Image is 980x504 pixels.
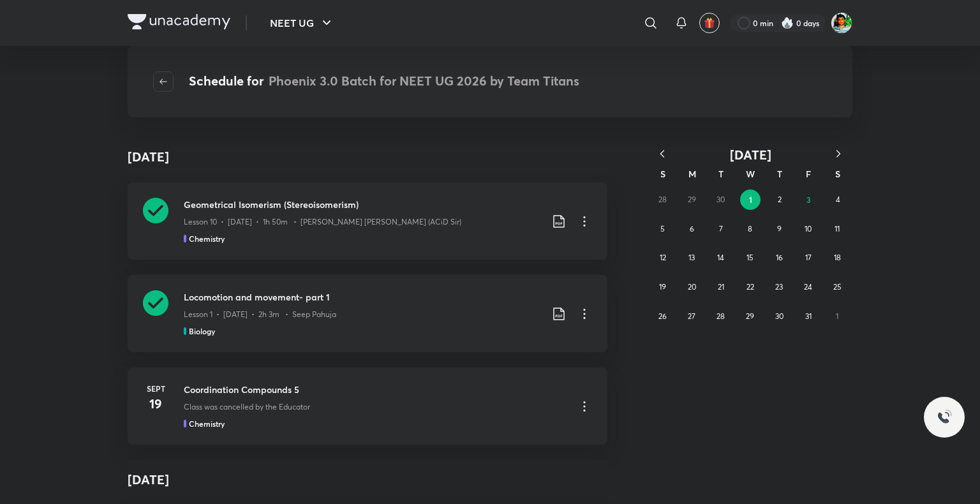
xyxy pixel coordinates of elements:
button: October 22, 2025 [740,277,761,297]
abbr: Tuesday [718,168,724,180]
button: October 12, 2025 [653,248,673,268]
button: October 19, 2025 [653,277,673,297]
img: Company Logo [128,14,230,29]
h4: Schedule for [189,71,579,92]
h5: Chemistry [189,418,225,429]
img: avatar [704,17,715,29]
abbr: October 3, 2025 [806,195,811,205]
abbr: October 30, 2025 [775,311,783,321]
h3: Coordination Compounds 5 [184,383,567,396]
button: October 14, 2025 [711,248,731,268]
button: October 26, 2025 [653,306,673,327]
button: October 4, 2025 [828,189,848,210]
button: October 16, 2025 [769,248,789,268]
p: Lesson 10 • [DATE] • 1h 50m • [PERSON_NAME] [PERSON_NAME] (ACiD Sir) [184,216,461,228]
abbr: October 11, 2025 [835,224,840,233]
abbr: October 13, 2025 [688,253,695,262]
button: October 17, 2025 [798,248,819,268]
abbr: October 6, 2025 [690,224,694,233]
abbr: October 7, 2025 [719,224,723,233]
button: October 1, 2025 [740,189,761,210]
abbr: October 25, 2025 [833,282,842,292]
abbr: Sunday [660,168,665,180]
button: October 9, 2025 [769,219,789,239]
h5: Biology [189,325,215,337]
button: avatar [699,13,720,33]
button: October 31, 2025 [798,306,819,327]
abbr: October 15, 2025 [746,253,754,262]
abbr: Monday [688,168,696,180]
h4: [DATE] [128,147,169,167]
abbr: October 9, 2025 [777,224,782,233]
abbr: October 14, 2025 [717,253,724,262]
abbr: October 4, 2025 [836,195,840,204]
abbr: October 26, 2025 [658,311,667,321]
abbr: Saturday [835,168,840,180]
button: October 27, 2025 [681,306,702,327]
abbr: Friday [806,168,811,180]
abbr: October 29, 2025 [746,311,754,321]
abbr: October 17, 2025 [805,253,812,262]
a: Geometrical Isomerism (Stereoisomerism)Lesson 10 • [DATE] • 1h 50m • [PERSON_NAME] [PERSON_NAME] ... [128,182,607,260]
button: October 2, 2025 [769,189,790,210]
abbr: October 24, 2025 [804,282,812,292]
button: October 30, 2025 [769,306,789,327]
button: October 5, 2025 [653,219,673,239]
a: Company Logo [128,14,230,33]
h3: Geometrical Isomerism (Stereoisomerism) [184,198,541,211]
button: October 24, 2025 [798,277,819,297]
button: October 23, 2025 [769,277,789,297]
button: October 21, 2025 [711,277,731,297]
h4: [DATE] [128,460,607,500]
img: streak [781,17,794,29]
button: October 11, 2025 [827,219,847,239]
abbr: October 8, 2025 [748,224,752,233]
abbr: October 31, 2025 [805,311,812,321]
a: Locomotion and movement- part 1Lesson 1 • [DATE] • 2h 3m • Seep PahujaBiology [128,275,607,352]
button: October 20, 2025 [681,277,702,297]
button: October 18, 2025 [827,248,847,268]
button: October 7, 2025 [711,219,731,239]
button: October 28, 2025 [711,306,731,327]
button: October 6, 2025 [681,219,702,239]
abbr: October 12, 2025 [660,253,666,262]
span: [DATE] [730,146,771,163]
a: Sept19Coordination Compounds 5Class was cancelled by the EducatorChemistry [128,367,607,445]
button: October 8, 2025 [740,219,761,239]
h3: Locomotion and movement- part 1 [184,290,541,304]
abbr: October 16, 2025 [776,253,783,262]
abbr: October 22, 2025 [746,282,754,292]
span: Phoenix 3.0 Batch for NEET UG 2026 by Team Titans [269,72,579,89]
p: Lesson 1 • [DATE] • 2h 3m • Seep Pahuja [184,309,336,320]
abbr: October 21, 2025 [718,282,724,292]
button: October 3, 2025 [799,189,819,210]
button: [DATE] [676,147,824,163]
abbr: October 23, 2025 [775,282,783,292]
button: October 15, 2025 [740,248,761,268]
button: October 25, 2025 [827,277,847,297]
p: Class was cancelled by the Educator [184,401,310,413]
abbr: October 28, 2025 [716,311,725,321]
img: Mehul Ghosh [831,12,852,34]
abbr: Wednesday [746,168,755,180]
abbr: October 10, 2025 [805,224,812,233]
button: October 13, 2025 [681,248,702,268]
button: October 10, 2025 [798,219,819,239]
abbr: October 2, 2025 [778,195,782,204]
h5: Chemistry [189,233,225,244]
h6: Sept [143,383,168,394]
abbr: October 5, 2025 [660,224,665,233]
abbr: October 19, 2025 [659,282,666,292]
abbr: October 20, 2025 [688,282,696,292]
abbr: October 1, 2025 [749,195,752,205]
img: ttu [937,410,952,425]
abbr: October 27, 2025 [688,311,695,321]
abbr: Thursday [777,168,782,180]
h4: 19 [143,394,168,413]
button: NEET UG [262,10,342,36]
button: October 29, 2025 [740,306,761,327]
abbr: October 18, 2025 [834,253,841,262]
